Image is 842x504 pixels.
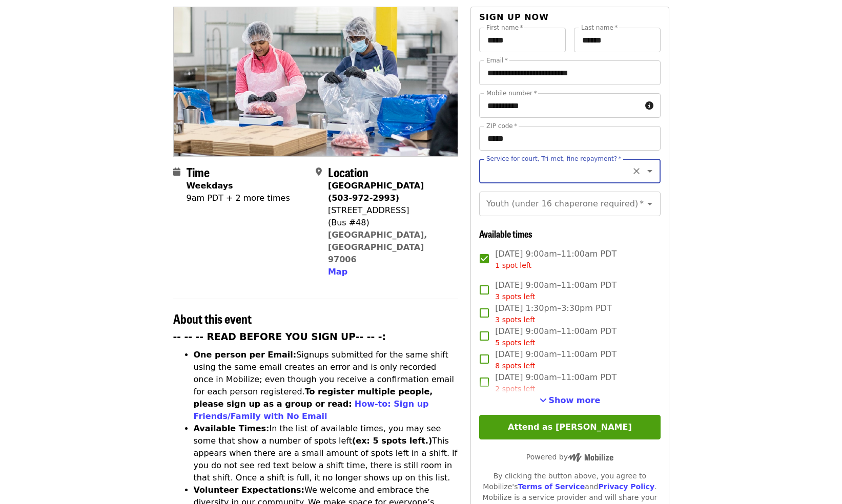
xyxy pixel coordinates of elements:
[495,279,617,302] span: [DATE] 9:00am–11:00am PDT
[173,167,180,177] i: calendar icon
[328,204,450,217] div: [STREET_ADDRESS]
[479,60,660,85] input: Email
[479,126,660,151] input: ZIP code
[328,181,424,203] strong: [GEOGRAPHIC_DATA] (503-972-2993)
[540,394,601,407] button: See more timeslots
[486,25,523,31] label: First name
[629,164,644,178] button: Clear
[495,348,617,371] span: [DATE] 9:00am–11:00am PDT
[495,362,535,370] span: 8 spots left
[486,90,537,96] label: Mobile number
[187,181,233,191] strong: Weekdays
[194,350,297,360] strong: One person per Email:
[495,248,617,271] span: [DATE] 9:00am–11:00am PDT
[495,325,617,348] span: [DATE] 9:00am–11:00am PDT
[518,482,585,491] a: Terms of Service
[174,7,458,156] img: Oct/Nov/Dec - Beaverton: Repack/Sort (age 10+) organized by Oregon Food Bank
[598,482,654,491] a: Privacy Policy
[645,101,653,111] i: circle-info icon
[495,292,535,301] span: 3 spots left
[643,197,657,211] button: Open
[486,57,508,64] label: Email
[479,28,566,52] input: First name
[328,266,347,278] button: Map
[495,385,535,393] span: 2 spots left
[486,123,517,129] label: ZIP code
[352,436,432,446] strong: (ex: 5 spots left.)
[173,309,252,327] span: About this event
[316,167,322,177] i: map-marker-alt icon
[173,331,386,342] strong: -- -- -- READ BEFORE YOU SIGN UP-- -- -:
[581,25,618,31] label: Last name
[479,227,532,240] span: Available times
[328,163,368,181] span: Location
[549,395,601,405] span: Show more
[495,302,611,325] span: [DATE] 1:30pm–3:30pm PDT
[194,424,270,433] strong: Available Times:
[479,12,549,22] span: Sign up now
[328,230,427,264] a: [GEOGRAPHIC_DATA], [GEOGRAPHIC_DATA] 97006
[526,453,613,461] span: Powered by
[479,93,641,118] input: Mobile number
[479,415,660,439] button: Attend as [PERSON_NAME]
[328,217,450,229] div: (Bus #48)
[486,156,622,162] label: Service for court, Tri-met, fine repayment?
[574,28,661,52] input: Last name
[495,316,535,324] span: 3 spots left
[643,164,657,178] button: Open
[194,399,429,421] a: How-to: Sign up Friends/Family with No Email
[194,387,433,409] strong: To register multiple people, please sign up as a group or read:
[495,261,531,269] span: 1 spot left
[495,371,617,394] span: [DATE] 9:00am–11:00am PDT
[187,163,210,181] span: Time
[194,349,459,423] li: Signups submitted for the same shift using the same email creates an error and is only recorded o...
[568,453,613,462] img: Powered by Mobilize
[495,339,535,347] span: 5 spots left
[187,192,290,204] div: 9am PDT + 2 more times
[328,267,347,277] span: Map
[194,485,305,495] strong: Volunteer Expectations:
[194,423,459,484] li: In the list of available times, you may see some that show a number of spots left This appears wh...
